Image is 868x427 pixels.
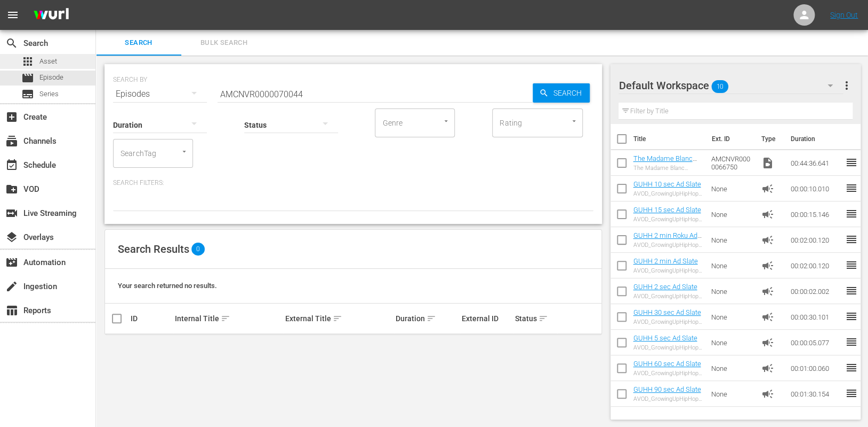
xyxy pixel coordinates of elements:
[221,314,230,323] span: sort
[707,253,757,278] td: None
[845,156,857,169] span: reorder
[21,88,34,100] span: Series
[21,72,34,84] span: Episode
[786,227,845,253] td: 00:02:00.120
[633,370,703,377] div: AVOD_GrowingUpHipHopWeTV_WillBeRightBack _60sec_RB24_S01398805003
[845,284,857,297] span: reorder
[754,124,784,154] th: Type
[786,278,845,304] td: 00:00:02.002
[118,243,189,255] span: Search Results
[427,314,436,323] span: sort
[707,278,757,304] td: None
[845,182,857,195] span: reorder
[113,178,593,188] p: Search Filters:
[845,207,857,220] span: reorder
[761,234,774,246] span: Ad
[786,304,845,330] td: 00:00:30.101
[5,280,18,293] span: Ingestion
[761,182,774,195] span: Ad
[633,124,705,154] th: Title
[5,183,18,196] span: VOD
[6,9,19,21] span: menu
[845,336,857,348] span: reorder
[131,314,172,323] div: ID
[633,334,697,342] a: GUHH 5 sec Ad Slate
[633,360,701,368] a: GUHH 60 sec Ad Slate
[633,231,701,247] a: GUHH 2 min Roku Ad Slate
[786,330,845,355] td: 00:00:05.077
[707,201,757,227] td: None
[633,206,701,214] a: GUHH 15 sec Ad Slate
[441,116,451,126] button: Open
[5,207,18,220] span: Live Streaming
[840,73,853,98] button: more_vert
[39,56,57,67] span: Asset
[102,37,175,49] span: Search
[633,395,703,402] div: AVOD_GrowingUpHipHopWeTV_WillBeRightBack _90sec_RB24_S01398805002
[633,190,703,197] div: AVOD_GrowingUpHipHopWeTV_WillBeRightBack _10sec_RB24_S01398805006
[707,381,757,407] td: None
[5,159,18,172] span: Schedule
[707,176,757,201] td: None
[707,330,757,355] td: None
[396,312,459,325] div: Duration
[840,79,853,92] span: more_vert
[633,154,696,178] a: The Madame Blanc Mysteries 103: Episode 3
[462,314,511,323] div: External ID
[549,83,590,103] span: Search
[705,124,754,154] th: Ext. ID
[118,282,217,290] span: Your search returned no results.
[786,253,845,278] td: 00:02:00.120
[618,71,843,100] div: Default Workspace
[5,37,18,50] span: Search
[633,242,703,249] div: AVOD_GrowingUpHipHopWeTV_WillBeRightBack _2MinCountdown_RB24_S01398804001-Roku
[707,355,757,381] td: None
[21,55,34,68] span: Asset
[786,150,845,176] td: 00:44:36.641
[707,304,757,330] td: None
[845,361,857,374] span: reorder
[285,312,392,325] div: External Title
[175,312,282,325] div: Internal Title
[761,157,774,169] span: Video
[633,267,703,274] div: AVOD_GrowingUpHipHopWeTV_WillBeRightBack _2Min_RB24_S01398805001
[5,304,18,317] span: Reports
[633,165,703,172] div: The Madame Blanc Mysteries 103: Episode 3
[569,116,579,126] button: Open
[539,314,548,323] span: sort
[39,72,63,83] span: Episode
[761,208,774,221] span: Ad
[761,310,774,323] span: Ad
[845,233,857,246] span: reorder
[633,344,703,351] div: AVOD_GrowingUpHipHopWeTV_WillBeRightBack _5sec_RB24_S01398805007
[633,257,697,265] a: GUHH 2 min Ad Slate
[711,75,728,98] span: 10
[633,216,703,223] div: AVOD_GrowingUpHipHopWeTV_WillBeRightBack _15sec_RB24_S01398805005
[633,308,701,316] a: GUHH 30 sec Ad Slate
[113,79,207,109] div: Episodes
[786,381,845,407] td: 00:01:30.154
[761,259,774,272] span: Ad
[191,243,205,255] span: 0
[845,387,857,400] span: reorder
[515,312,556,325] div: Status
[786,176,845,201] td: 00:00:10.010
[761,336,774,349] span: Ad
[633,293,703,300] div: AVOD_GrowingUpHipHopWeTV_WillBeRightBack _2sec_RB24_S01398805008
[784,124,848,154] th: Duration
[633,385,701,393] a: GUHH 90 sec Ad Slate
[761,285,774,298] span: Ad
[845,259,857,271] span: reorder
[5,256,18,269] span: Automation
[786,201,845,227] td: 00:00:15.146
[5,135,18,147] span: Channels
[761,362,774,375] span: Ad
[188,37,260,49] span: Bulk Search
[39,89,59,99] span: Series
[830,11,858,19] a: Sign Out
[179,146,189,157] button: Open
[707,227,757,253] td: None
[533,83,590,103] button: Search
[761,387,774,400] span: Ad
[786,355,845,381] td: 00:01:00.060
